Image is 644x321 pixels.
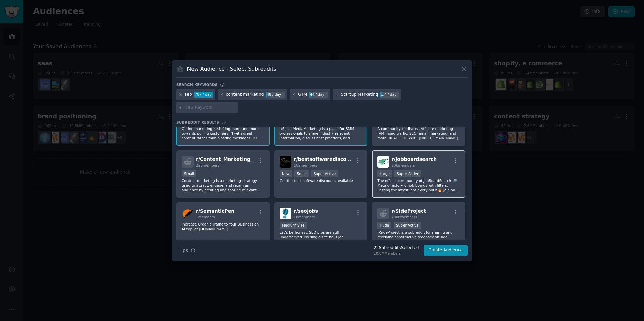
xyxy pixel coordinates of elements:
span: 1k members [294,215,315,219]
div: content marketing [226,92,264,98]
span: r/ bestsoftwarediscounts [294,156,358,162]
span: 182 members [294,163,317,167]
p: Increase Organic Traffic to Your Business on Autopilot [DOMAIN_NAME] [182,222,264,231]
div: 10.8M Members [374,251,419,256]
button: Create Audience [424,245,468,256]
p: The official community of JobBoardSearch 🔎 Meta directory of job boards with filters. Posting the... [377,178,460,192]
div: Small [182,170,196,177]
p: Content marketing is a marketing strategy used to attract, engage, and retain an audience by crea... [182,178,264,192]
div: Small [294,170,309,177]
img: seojobs [280,208,291,219]
p: r/SideProject is a subreddit for sharing and receiving constructive feedback on side projects. [377,230,460,244]
span: 220 members [196,163,219,167]
p: Let’s be honest. SEO pros are still underserved. No single site nails job discovery, career growt... [280,230,362,244]
h3: New Audience - Select Subreddits [187,65,276,72]
div: 48 / day [266,92,285,98]
h3: Search keywords [176,82,218,87]
span: r/ Content_Marketing_ [196,156,253,162]
button: Tips [176,245,198,256]
p: Get the best software discounts available [280,178,362,183]
img: jobboardsearch [377,156,389,168]
div: 787 / day [194,92,213,98]
span: 480k members [391,215,417,219]
div: Super Active [394,170,422,177]
div: Super Active [394,222,421,229]
p: r/SocialMediaMarketing is a place for SMM professionals to share industry-relevant information, d... [280,126,362,140]
span: 56 [221,120,226,124]
div: New [280,170,292,177]
p: A community to discuss Affiliate marketing (AM,) paid traffic, SEO, email marketing, and more. RE... [377,126,460,140]
div: 22 Subreddit s Selected [374,245,419,251]
div: Super Active [311,170,338,177]
div: Huge [377,222,391,229]
div: Medium Size [280,222,307,229]
input: New Keyword [185,105,236,111]
div: Large [377,170,392,177]
span: Subreddit Results [176,120,219,125]
div: 1.4 / day [380,92,399,98]
div: GTM [298,92,307,98]
span: Tips [179,247,188,254]
p: Online marketing is shifting more and more towards pulling customers IN with great content rather... [182,126,264,140]
div: Startup Marketing [341,92,378,98]
span: r/ jobboardsearch [391,156,437,162]
img: bestsoftwarediscounts [280,156,291,168]
img: SemanticPen [182,208,194,219]
span: 20k members [391,163,415,167]
span: r/ SemanticPen [196,208,234,214]
span: r/ SideProject [391,208,426,214]
span: 1 members [196,215,215,219]
div: 44 / day [309,92,328,98]
div: seo [185,92,192,98]
span: r/ seojobs [294,208,318,214]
